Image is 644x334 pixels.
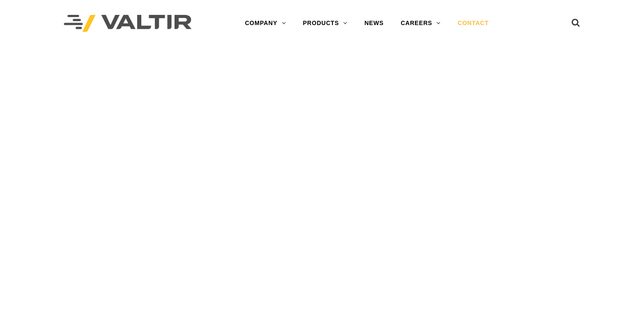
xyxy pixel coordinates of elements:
[64,15,192,32] img: Valtir
[294,15,356,32] a: PRODUCTS
[449,15,497,32] a: CONTACT
[356,15,392,32] a: NEWS
[392,15,449,32] a: CAREERS
[236,15,294,32] a: COMPANY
